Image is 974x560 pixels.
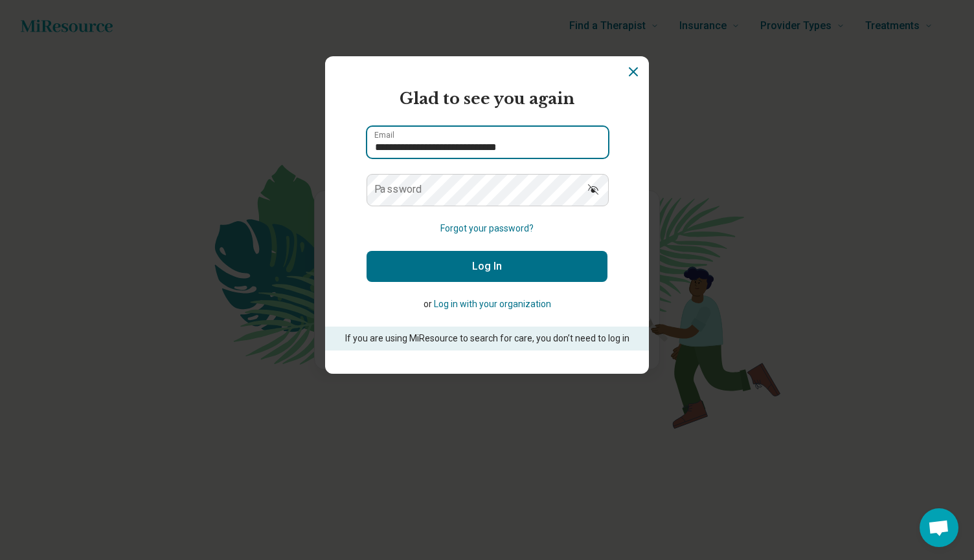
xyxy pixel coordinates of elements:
[325,56,649,374] section: Login Dialog
[374,131,394,139] label: Email
[626,64,641,80] button: Dismiss
[440,222,534,235] button: Forgot your password?
[374,184,422,195] label: Password
[367,251,607,282] button: Log In
[434,297,551,311] button: Log in with your organization
[367,297,607,311] p: or
[579,174,607,205] button: Show password
[343,332,631,345] p: If you are using MiResource to search for care, you don’t need to log in
[367,87,607,111] h2: Glad to see you again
